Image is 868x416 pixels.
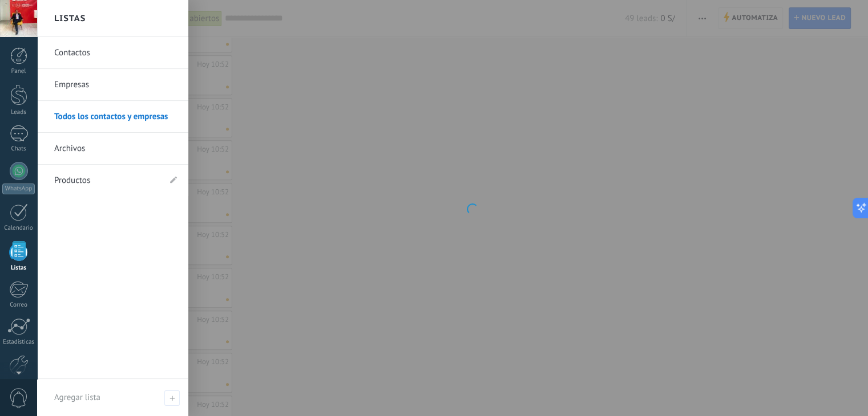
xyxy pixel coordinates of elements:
[2,225,35,232] div: Calendario
[2,145,35,153] div: Chats
[2,68,35,75] div: Panel
[54,69,177,101] a: Empresas
[164,390,180,406] span: Agregar lista
[2,109,35,116] div: Leads
[2,301,35,309] div: Correo
[54,101,177,133] a: Todos los contactos y empresas
[54,392,100,403] span: Agregar lista
[54,165,160,197] a: Productos
[2,338,35,346] div: Estadísticas
[2,183,35,194] div: WhatsApp
[54,1,86,36] h2: Listas
[54,37,177,69] a: Contactos
[54,133,177,165] a: Archivos
[2,264,35,272] div: Listas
